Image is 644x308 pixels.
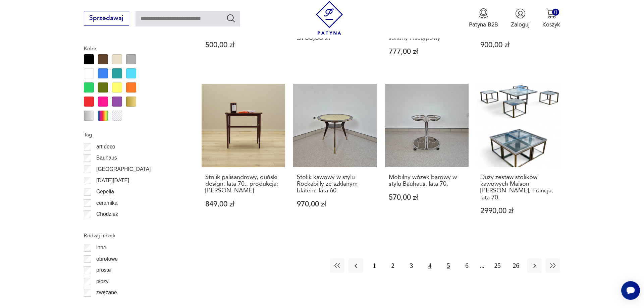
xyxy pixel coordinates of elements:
div: 0 [552,9,559,16]
button: 26 [509,258,523,273]
img: Ikona koszyka [546,8,556,19]
h3: Stolik palisandrowy, duński design, lata 70., produkcja: [PERSON_NAME] [205,174,282,194]
button: Patyna B2B [469,8,498,28]
a: Duży zestaw stolików kawowych Maison Charles, Francja, lata 70.Duży zestaw stolików kawowych Mais... [477,84,560,230]
p: Koszyk [542,21,560,28]
button: 2 [386,258,400,273]
p: art deco [96,142,115,151]
a: Stolik palisandrowy, duński design, lata 70., produkcja: DaniaStolik palisandrowy, duński design,... [202,84,285,230]
p: Tag [84,130,182,139]
button: 3 [404,258,419,273]
p: zwężane [96,288,117,297]
p: 570,00 zł [389,194,465,201]
button: 1 [367,258,382,273]
button: 25 [490,258,505,273]
p: Chodzież [96,210,118,219]
button: 5 [441,258,455,273]
p: Rodzaj nóżek [84,231,182,240]
h3: Tonelli Design [PERSON_NAME]- włoski stolik kawowy piękny solidny i nietypowy [389,14,465,42]
button: Szukaj [226,13,236,23]
p: [DATE][DATE] [96,176,129,185]
button: 0Koszyk [542,8,560,28]
p: [GEOGRAPHIC_DATA] [96,165,151,174]
a: Mobilny wózek barowy w stylu Bauhaus, lata 70.Mobilny wózek barowy w stylu Bauhaus, lata 70.570,0... [385,84,469,230]
button: Sprzedawaj [84,11,129,26]
a: Ikona medaluPatyna B2B [469,8,498,28]
p: Zaloguj [511,21,530,28]
p: Cepelia [96,187,114,196]
p: 500,00 zł [205,42,282,49]
p: inne [96,243,106,252]
iframe: Smartsupp widget button [621,281,640,300]
p: płozy [96,277,108,286]
img: Patyna - sklep z meblami i dekoracjami vintage [313,1,346,35]
button: 4 [423,258,437,273]
p: Patyna B2B [469,21,498,28]
button: Zaloguj [511,8,530,28]
a: Stolik kawowy w stylu Rockabilly ze szklanym blatem, lata 60.Stolik kawowy w stylu Rockabilly ze ... [293,84,377,230]
p: Kolor [84,44,182,53]
p: 3700,00 zł [297,35,373,42]
a: Sprzedawaj [84,16,129,21]
p: 777,00 zł [389,48,465,55]
p: 970,00 zł [297,201,373,208]
h3: Duży zestaw stolików kawowych Maison [PERSON_NAME], Francja, lata 70. [480,174,557,201]
p: proste [96,266,111,274]
img: Ikona medalu [478,8,489,19]
img: Ikonka użytkownika [515,8,526,19]
p: obrotowe [96,255,118,263]
h3: Mobilny wózek barowy w stylu Bauhaus, lata 70. [389,174,465,188]
p: 849,00 zł [205,201,282,208]
p: ceramika [96,199,117,207]
p: Ćmielów [96,221,116,230]
button: 6 [460,258,474,273]
h3: Stolik kawowy w stylu Rockabilly ze szklanym blatem, lata 60. [297,174,373,194]
p: Bauhaus [96,153,117,162]
p: 2990,00 zł [480,207,557,214]
p: 900,00 zł [480,42,557,49]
